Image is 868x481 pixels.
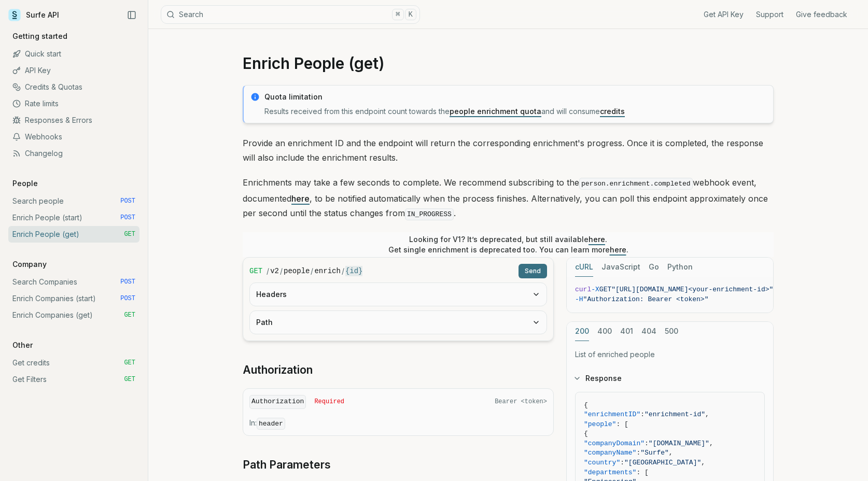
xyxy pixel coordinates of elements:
span: / [311,266,313,276]
span: GET [124,311,135,319]
kbd: ⌘ [392,9,403,20]
span: GET [599,286,611,293]
button: Go [649,258,659,277]
span: "[URL][DOMAIN_NAME]<your-enrichment-id>" [611,286,773,293]
span: "[GEOGRAPHIC_DATA]" [624,459,701,466]
span: "[DOMAIN_NAME]" [649,440,709,447]
p: List of enriched people [575,349,765,360]
a: people enrichment quota [450,107,541,116]
a: Search Companies POST [8,274,139,290]
span: "departments" [584,469,636,476]
kbd: K [405,9,416,20]
span: -X [591,286,599,293]
span: GET [124,359,135,367]
a: Authorization [243,363,313,377]
span: "enrichment-id" [645,411,705,418]
span: , [701,459,705,466]
p: Company [8,259,51,270]
span: curl [575,286,591,293]
button: Python [667,258,693,277]
a: Support [756,9,783,20]
button: 500 [665,322,678,341]
span: : [620,459,624,466]
button: cURL [575,258,593,277]
a: Quick start [8,46,139,62]
span: POST [120,197,135,205]
span: "enrichmentID" [584,411,640,418]
a: Enrich People (start) POST [8,209,139,226]
a: Changelog [8,145,139,162]
span: Required [314,398,344,406]
button: 404 [641,322,656,341]
button: 400 [597,322,612,341]
a: API Key [8,62,139,79]
button: Collapse Sidebar [124,7,139,23]
code: {id} [345,266,363,276]
p: People [8,178,42,189]
span: : [640,411,645,418]
p: Enrichments may take a few seconds to complete. We recommend subscribing to the webhook event, do... [243,175,774,222]
a: here [589,235,605,244]
span: , [709,440,713,447]
a: Responses & Errors [8,112,139,129]
a: Get API Key [704,9,744,20]
span: , [669,449,673,457]
p: Provide an enrichment ID and the endpoint will return the corresponding enrichment's progress. On... [243,136,774,165]
span: "Surfe" [640,449,669,457]
a: Enrich Companies (start) POST [8,290,139,307]
code: person.enrichment.completed [579,178,693,190]
code: enrich [314,266,340,276]
span: -H [575,295,583,303]
p: Getting started [8,31,72,41]
span: POST [120,214,135,222]
span: : [636,449,640,457]
p: Results received from this endpoint count towards the and will consume [264,106,767,117]
a: Give feedback [796,9,847,20]
span: "Authorization: Bearer <token>" [583,295,709,303]
button: Path [250,311,547,334]
span: "country" [584,459,620,466]
p: Looking for V1? It’s deprecated, but still available . Get single enrichment is deprecated too. Y... [388,234,628,255]
button: Send [519,264,547,278]
a: Enrich People (get) GET [8,226,139,243]
span: "people" [584,420,616,428]
button: JavaScript [601,258,640,277]
span: Bearer <token> [495,398,547,406]
span: / [280,266,283,276]
a: credits [600,107,625,116]
a: here [291,193,310,204]
a: here [610,245,626,254]
p: In: [249,418,547,429]
code: header [257,418,285,430]
p: Quota limitation [264,92,767,102]
span: { [584,401,588,409]
span: POST [120,294,135,303]
h1: Enrich People (get) [243,54,774,73]
code: v2 [270,266,279,276]
a: Search people POST [8,193,139,209]
span: { [584,430,588,437]
button: Response [567,365,773,392]
code: IN_PROGRESS [405,208,454,220]
button: Search⌘K [161,5,420,24]
span: POST [120,278,135,286]
a: Enrich Companies (get) GET [8,307,139,323]
a: Credits & Quotas [8,79,139,95]
span: : [645,440,649,447]
span: "companyDomain" [584,440,645,447]
span: GET [124,230,135,238]
a: Get credits GET [8,355,139,371]
code: Authorization [249,395,306,409]
span: GET [249,266,262,276]
p: Other [8,340,37,350]
button: Headers [250,283,547,306]
button: 401 [620,322,633,341]
a: Webhooks [8,129,139,145]
button: 200 [575,322,589,341]
span: / [342,266,344,276]
span: GET [124,375,135,384]
a: Get Filters GET [8,371,139,388]
span: : [ [636,469,648,476]
code: people [284,266,310,276]
a: Surfe API [8,7,59,23]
